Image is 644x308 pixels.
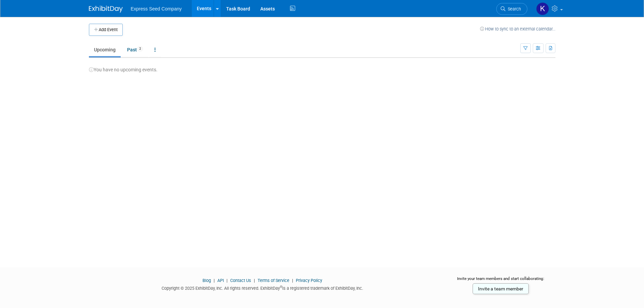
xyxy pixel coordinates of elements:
span: Express Seed Company [131,6,182,11]
img: Kris Rittenour [536,2,549,15]
a: Contact Us [230,278,251,283]
span: | [290,278,295,283]
a: How to sync to an external calendar... [480,26,555,31]
a: API [217,278,224,283]
div: Copyright © 2025 ExhibitDay, Inc. All rights reserved. ExhibitDay is a registered trademark of Ex... [89,284,436,291]
span: 2 [137,46,143,51]
span: | [225,278,229,283]
button: Add Event [89,24,123,36]
a: Upcoming [89,43,121,56]
sup: ® [280,285,282,289]
a: Invite a team member [473,283,529,294]
a: Blog [202,278,211,283]
span: | [212,278,216,283]
div: Invite your team members and start collaborating: [446,276,555,286]
a: Search [496,3,527,15]
a: Privacy Policy [296,278,322,283]
span: You have no upcoming events. [89,67,158,72]
a: Terms of Service [258,278,289,283]
a: Past2 [122,43,148,56]
img: ExhibitDay [89,6,123,13]
span: Search [505,6,521,11]
span: | [252,278,257,283]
